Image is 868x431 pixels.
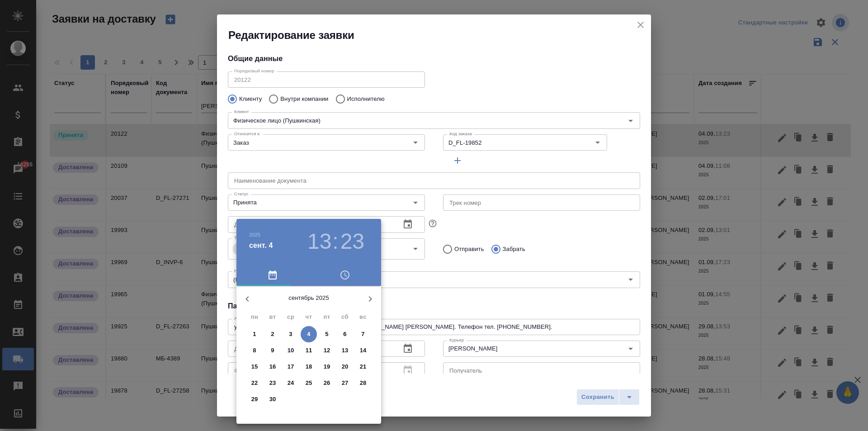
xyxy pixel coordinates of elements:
p: 20 [342,362,349,371]
p: 17 [288,362,294,371]
p: 4 [307,330,310,339]
button: 29 [246,391,263,407]
button: 23 [264,375,281,391]
p: 25 [306,379,312,388]
p: 2 [271,330,274,339]
button: 27 [337,375,353,391]
button: 24 [283,375,299,391]
p: 16 [269,362,276,371]
button: 10 [283,342,299,359]
span: вс [355,313,371,322]
button: 30 [264,391,281,407]
p: 19 [324,362,330,371]
p: 21 [360,362,367,371]
p: 3 [289,330,292,339]
p: 14 [360,346,367,355]
p: 6 [343,330,346,339]
p: 28 [360,379,367,388]
button: 11 [301,342,317,359]
button: 3 [283,326,299,342]
p: 7 [361,330,364,339]
p: 13 [342,346,349,355]
button: 22 [246,375,263,391]
button: 25 [301,375,317,391]
button: 9 [264,342,281,359]
span: сб [337,313,353,322]
p: 30 [269,395,276,404]
button: 1 [246,326,263,342]
button: 12 [319,342,335,359]
button: 4 [301,326,317,342]
button: 28 [355,375,371,391]
button: 13 [307,229,331,254]
span: пт [319,313,335,322]
p: 8 [253,346,256,355]
button: 26 [319,375,335,391]
button: 17 [283,359,299,375]
button: 16 [264,359,281,375]
p: 27 [342,379,349,388]
button: 6 [337,326,353,342]
button: сент. 4 [249,240,273,251]
p: 22 [251,379,258,388]
p: 5 [325,330,328,339]
button: 18 [301,359,317,375]
span: пн [246,313,263,322]
button: 2 [264,326,281,342]
p: 29 [251,395,258,404]
p: 24 [288,379,294,388]
p: сентябрь 2025 [258,294,359,303]
button: 13 [337,342,353,359]
button: 2025 [249,232,260,237]
p: 9 [271,346,274,355]
button: 19 [319,359,335,375]
button: 23 [340,229,364,254]
p: 1 [253,330,256,339]
button: 7 [355,326,371,342]
button: 5 [319,326,335,342]
button: 14 [355,342,371,359]
button: 20 [337,359,353,375]
p: 12 [324,346,330,355]
button: 21 [355,359,371,375]
button: 15 [246,359,263,375]
p: 23 [269,379,276,388]
p: 18 [306,362,312,371]
span: вт [264,313,281,322]
p: 15 [251,362,258,371]
button: 8 [246,342,263,359]
span: чт [301,313,317,322]
span: ср [283,313,299,322]
p: 11 [306,346,312,355]
p: 26 [324,379,330,388]
h3: : [332,229,338,254]
p: 10 [288,346,294,355]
